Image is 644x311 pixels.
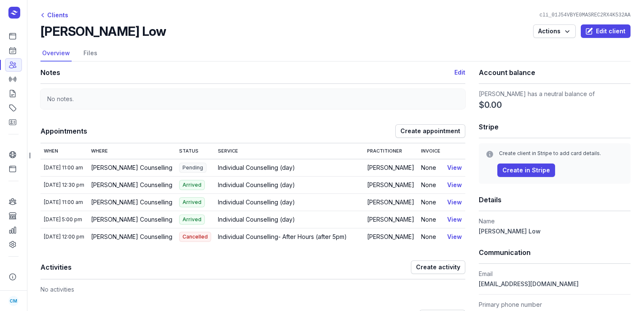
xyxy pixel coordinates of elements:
[479,194,631,206] h1: Details
[447,181,462,188] a: View
[447,164,462,171] a: View
[364,211,418,228] td: [PERSON_NAME]
[40,46,631,62] nav: Tabs
[176,143,215,159] th: Status
[502,165,550,175] span: Create in Stripe
[479,216,631,226] dt: Name
[479,247,631,258] h1: Communication
[533,24,576,38] button: Actions
[364,143,418,159] th: Practitioner
[364,159,418,176] td: [PERSON_NAME]
[479,228,541,235] span: [PERSON_NAME] Low
[215,159,364,176] td: Individual Counselling (day)
[479,67,631,78] h1: Account balance
[179,232,211,242] span: Cancelled
[364,176,418,193] td: [PERSON_NAME]
[47,95,74,102] span: No notes.
[215,176,364,193] td: Individual Counselling (day)
[82,46,99,62] a: Files
[418,193,444,211] td: None
[40,125,395,137] h1: Appointments
[400,126,460,136] span: Create appointment
[40,67,454,78] h1: Notes
[215,211,364,228] td: Individual Counselling (day)
[88,176,176,193] td: [PERSON_NAME] Counselling
[179,197,205,207] span: Arrived
[179,180,205,190] span: Arrived
[88,228,176,245] td: [PERSON_NAME] Counselling
[10,296,17,306] span: CM
[215,228,364,245] td: Individual Counselling- After Hours (after 5pm)
[88,159,176,176] td: [PERSON_NAME] Counselling
[479,121,631,133] h1: Stripe
[586,26,625,36] span: Edit client
[40,143,88,159] th: When
[418,159,444,176] td: None
[479,99,502,111] span: $0.00
[416,262,460,272] span: Create activity
[40,24,166,39] h2: [PERSON_NAME] Low
[40,261,411,273] h1: Activities
[447,216,462,223] a: View
[364,193,418,211] td: [PERSON_NAME]
[44,233,84,240] div: [DATE] 12:00 pm
[44,216,84,223] div: [DATE] 5:00 pm
[40,10,68,20] div: Clients
[447,198,462,206] a: View
[418,228,444,245] td: None
[581,24,631,38] button: Edit client
[418,211,444,228] td: None
[454,67,465,78] button: Edit
[497,164,555,177] button: Create in Stripe
[447,233,462,240] a: View
[215,193,364,211] td: Individual Counselling (day)
[418,176,444,193] td: None
[179,163,207,173] span: Pending
[538,26,571,36] span: Actions
[44,182,84,188] div: [DATE] 12:30 pm
[215,143,364,159] th: Service
[536,12,634,19] div: cli_01J54VBYE0MASREC2RX4K532AA
[364,228,418,245] td: [PERSON_NAME]
[40,46,72,62] a: Overview
[88,143,176,159] th: Where
[44,199,84,206] div: [DATE] 11:00 am
[479,300,631,310] dt: Primary phone number
[88,211,176,228] td: [PERSON_NAME] Counselling
[44,164,84,171] div: [DATE] 11:00 am
[499,150,624,157] div: Create client in Stripe to add card details.
[479,280,579,287] span: [EMAIL_ADDRESS][DOMAIN_NAME]
[479,269,631,279] dt: Email
[418,143,444,159] th: Invoice
[479,90,595,97] span: [PERSON_NAME] has a neutral balance of
[88,193,176,211] td: [PERSON_NAME] Counselling
[40,279,465,295] div: No activities
[179,214,205,225] span: Arrived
